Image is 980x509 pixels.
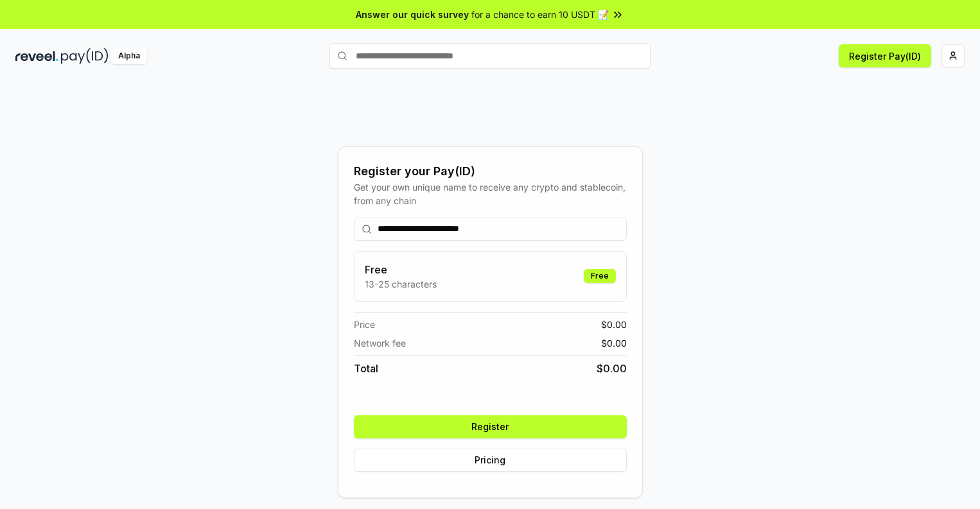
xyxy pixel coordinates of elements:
[354,318,375,331] span: Price
[354,361,378,376] span: Total
[354,180,627,207] div: Get your own unique name to receive any crypto and stablecoin, from any chain
[601,336,627,350] span: $ 0.00
[15,48,58,64] img: reveel_dark
[365,262,437,277] h3: Free
[584,269,616,283] div: Free
[471,8,609,21] span: for a chance to earn 10 USDT 📝
[354,162,627,180] div: Register your Pay(ID)
[597,361,627,376] span: $ 0.00
[601,318,627,331] span: $ 0.00
[839,44,931,67] button: Register Pay(ID)
[356,8,469,21] span: Answer our quick survey
[354,415,627,438] button: Register
[61,48,109,64] img: pay_id
[354,449,627,472] button: Pricing
[365,277,437,291] p: 13-25 characters
[111,48,147,64] div: Alpha
[354,336,406,350] span: Network fee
